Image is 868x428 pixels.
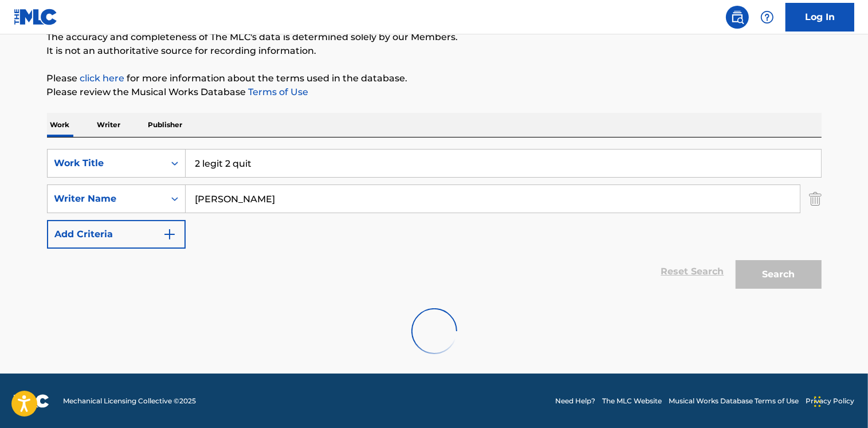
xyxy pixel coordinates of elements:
[47,220,186,249] button: Add Criteria
[47,85,822,99] p: Please review the Musical Works Database
[806,396,854,406] a: Privacy Policy
[47,44,822,58] p: It is not an authoritative source for recording information.
[63,396,196,406] span: Mechanical Licensing Collective © 2025
[726,6,749,29] a: Public Search
[814,384,821,419] div: Drag
[411,308,457,354] img: preloader
[760,10,774,24] img: help
[47,30,822,44] p: The accuracy and completeness of The MLC's data is determined solely by our Members.
[246,87,309,97] a: Terms of Use
[555,396,595,406] a: Need Help?
[785,3,854,32] a: Log In
[80,73,125,84] a: click here
[14,9,58,25] img: MLC Logo
[14,394,49,408] img: logo
[669,396,799,406] a: Musical Works Database Terms of Use
[809,184,822,213] img: Delete Criterion
[811,373,868,428] iframe: Chat Widget
[145,113,186,137] p: Publisher
[730,10,744,24] img: search
[163,227,176,241] img: 9d2ae6d4665cec9f34b9.svg
[47,149,822,295] form: Search Form
[54,192,158,206] div: Writer Name
[602,396,662,406] a: The MLC Website
[47,72,822,85] p: Please for more information about the terms used in the database.
[756,6,779,29] div: Help
[94,113,124,137] p: Writer
[54,156,158,170] div: Work Title
[47,113,73,137] p: Work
